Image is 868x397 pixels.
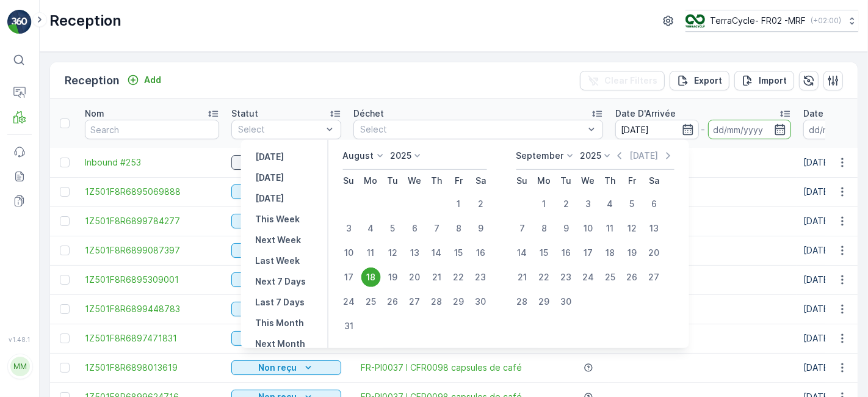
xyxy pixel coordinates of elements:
[599,170,621,192] th: Thursday
[10,281,69,291] span: Type D'Actif :
[622,243,642,263] div: 19
[383,243,402,263] div: 12
[7,346,32,387] button: MM
[471,243,490,263] div: 16
[512,292,532,311] div: 28
[383,219,402,238] div: 5
[469,170,491,192] th: Saturday
[427,292,446,311] div: 28
[255,317,304,329] p: This Month
[701,122,706,137] p: -
[255,275,306,288] p: Next 7 Days
[511,170,533,192] th: Sunday
[556,194,576,214] div: 2
[449,268,468,287] div: 22
[643,170,665,192] th: Saturday
[580,150,601,162] p: 2025
[403,170,425,192] th: Wednesday
[85,244,219,257] a: 1Z501F8R6899087397
[405,292,424,311] div: 27
[353,107,384,120] p: Déchet
[811,16,841,26] p: ( +02:00 )
[259,362,297,374] p: Non reçu
[255,192,284,205] p: [DATE]
[231,214,341,228] button: Non reçu
[231,331,341,346] button: Non reçu
[427,243,446,263] div: 14
[556,268,576,287] div: 23
[255,151,284,163] p: [DATE]
[512,243,532,263] div: 14
[600,219,620,238] div: 11
[512,268,532,287] div: 21
[622,194,642,214] div: 5
[231,107,258,120] p: Statut
[60,246,70,255] div: Toggle Row Selected
[734,71,794,90] button: Import
[10,357,30,376] div: MM
[694,75,722,87] p: Export
[255,338,305,350] p: Next Month
[471,268,490,287] div: 23
[534,194,554,214] div: 1
[512,219,532,238] div: 7
[556,292,576,311] div: 30
[231,243,341,258] button: Non reçu
[360,123,584,136] p: Select
[60,187,70,197] div: Toggle Row Selected
[48,301,125,311] span: FR-PI0021 I Stylos
[629,150,658,162] p: [DATE]
[708,120,792,139] input: dd/mm/yyyy
[250,295,309,310] button: Last 7 Days
[685,14,705,27] img: terracycle.png
[231,272,341,287] button: Non reçu
[449,194,468,214] div: 1
[250,337,310,351] button: Next Month
[65,220,92,231] span: 217.32
[57,241,85,251] span: 192.32
[122,73,166,87] button: Add
[85,186,219,198] a: 1Z501F8R6895069888
[644,243,664,263] div: 20
[85,303,219,315] a: 1Z501F8R6899448783
[10,220,65,231] span: Poids Total :
[85,274,219,286] a: 1Z501F8R6895309001
[383,292,402,311] div: 26
[427,268,446,287] div: 21
[10,200,35,211] span: Nom :
[250,170,289,185] button: Today
[516,150,563,162] p: September
[534,268,554,287] div: 22
[231,360,341,375] button: Non reçu
[238,123,322,136] p: Select
[449,243,468,263] div: 15
[425,170,447,192] th: Thursday
[250,212,305,227] button: This Week
[7,10,32,34] img: logo
[555,170,577,192] th: Tuesday
[10,301,48,311] span: Déchet :
[231,302,341,316] button: Non reçu
[339,292,358,311] div: 24
[427,219,446,238] div: 7
[65,72,120,89] p: Reception
[556,243,576,263] div: 16
[60,333,70,343] div: Toggle Row Selected
[609,148,797,177] td: [DATE]
[250,150,289,164] button: Yesterday
[85,215,219,227] a: 1Z501F8R6899784277
[615,107,676,120] p: Date D'Arrivée
[644,194,664,214] div: 6
[255,234,301,246] p: Next Week
[49,11,121,31] p: Reception
[144,74,161,86] p: Add
[449,292,468,311] div: 29
[361,362,522,374] span: FR-PI0037 I CFR0098 capsules de café
[405,243,424,263] div: 13
[85,332,219,344] a: 1Z501F8R6897471831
